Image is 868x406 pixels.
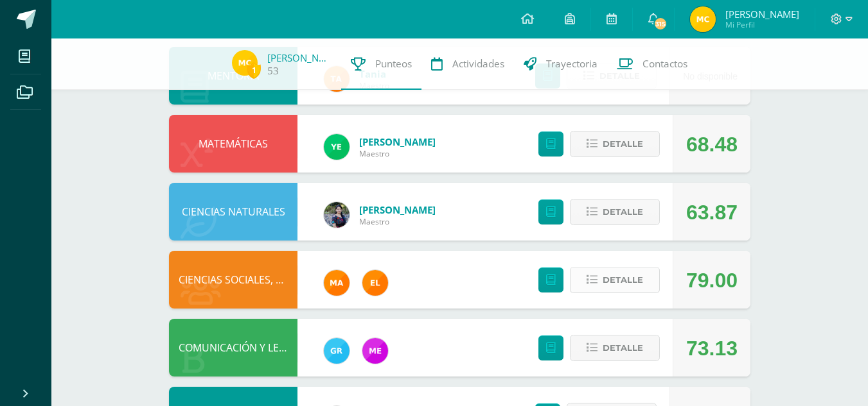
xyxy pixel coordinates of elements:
[686,319,738,377] div: 73.13
[642,57,687,71] span: Contactos
[359,216,436,227] span: Maestro
[690,6,716,32] img: 22a6108dc7668299ecf3147ba65ca67e.png
[686,115,738,173] div: 68.48
[247,62,261,78] span: 1
[653,17,668,31] span: 315
[514,38,607,90] a: Trayectoria
[267,64,279,78] a: 53
[603,132,643,156] span: Detalle
[359,203,436,216] a: [PERSON_NAME]
[686,183,738,241] div: 63.87
[570,267,660,293] button: Detalle
[169,183,297,241] div: CIENCIAS NATURALES
[169,251,297,309] div: CIENCIAS SOCIALES, FORMACIÓN CIUDADANA E INTERCULTURALIDAD
[421,38,514,90] a: Actividades
[570,131,660,157] button: Detalle
[169,319,297,376] div: COMUNICACIÓN Y LENGUAJE, IDIOMA ESPAÑOL
[375,57,412,71] span: Punteos
[324,134,350,160] img: dfa1fd8186729af5973cf42d94c5b6ba.png
[452,57,504,71] span: Actividades
[362,338,388,364] img: 498c526042e7dcf1c615ebb741a80315.png
[267,51,332,64] a: [PERSON_NAME]
[603,336,643,360] span: Detalle
[603,200,643,224] span: Detalle
[359,148,436,159] span: Maestro
[686,251,738,309] div: 79.00
[725,19,799,30] span: Mi Perfil
[359,135,436,148] a: [PERSON_NAME]
[570,199,660,225] button: Detalle
[169,115,297,173] div: MATEMÁTICAS
[232,50,258,76] img: 22a6108dc7668299ecf3147ba65ca67e.png
[362,270,388,296] img: 31c982a1c1d67d3c4d1e96adbf671f86.png
[725,8,799,21] span: [PERSON_NAME]
[324,338,350,364] img: 47e0c6d4bfe68c431262c1f147c89d8f.png
[603,268,643,292] span: Detalle
[607,38,697,90] a: Contactos
[570,335,660,361] button: Detalle
[546,57,598,71] span: Trayectoria
[341,38,421,90] a: Punteos
[324,202,350,228] img: b2b209b5ecd374f6d147d0bc2cef63fa.png
[324,270,350,296] img: 266030d5bbfb4fab9f05b9da2ad38396.png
